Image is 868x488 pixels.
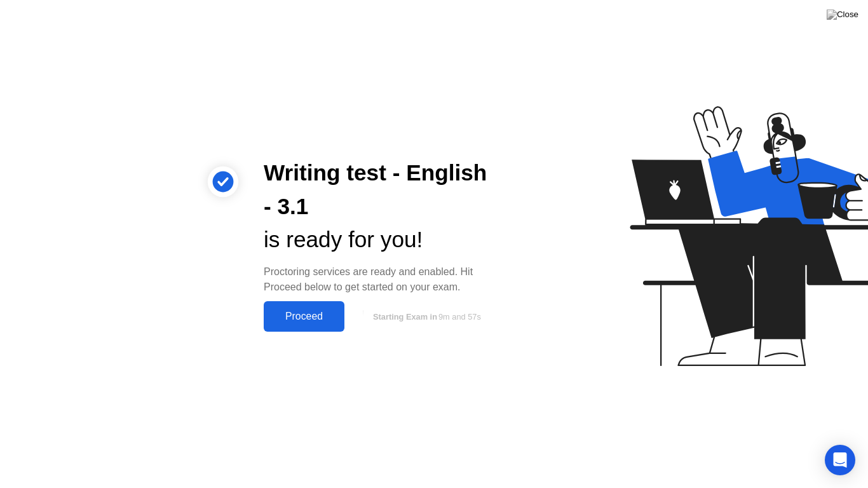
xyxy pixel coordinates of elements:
span: 9m and 57s [438,312,481,322]
button: Starting Exam in9m and 57s [351,304,500,329]
div: is ready for you! [264,223,500,257]
button: Proceed [264,301,344,332]
div: Writing test - English - 3.1 [264,156,500,224]
img: Close [827,10,858,20]
div: Proctoring services are ready and enabled. Hit Proceed below to get started on your exam. [264,264,500,295]
div: Open Intercom Messenger [825,445,855,475]
div: Proceed [268,311,341,322]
